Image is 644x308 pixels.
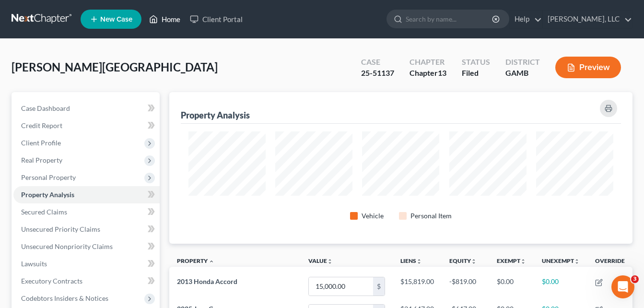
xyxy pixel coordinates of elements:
[543,11,632,28] a: [PERSON_NAME], LLC
[442,272,489,300] td: -$819.00
[393,272,442,300] td: $15,819.00
[542,257,580,264] a: Unexemptunfold_more
[489,272,534,300] td: $0.00
[471,259,477,264] i: unfold_more
[505,57,540,68] div: District
[100,16,132,23] span: New Case
[13,100,160,117] a: Case Dashboard
[308,257,333,264] a: Valueunfold_more
[505,68,540,79] div: GAMB
[21,156,62,164] span: Real Property
[13,255,160,272] a: Lawsuits
[361,57,394,68] div: Case
[177,257,214,264] a: Property expand_less
[21,260,47,268] span: Lawsuits
[510,11,542,28] a: Help
[416,259,422,264] i: unfold_more
[13,186,160,203] a: Property Analysis
[13,221,160,238] a: Unsecured Priority Claims
[406,10,493,28] input: Search by name...
[13,117,160,134] a: Credit Report
[21,242,113,250] span: Unsecured Nonpriority Claims
[362,211,384,221] div: Vehicle
[611,275,634,298] iframe: Intercom live chat
[410,68,446,79] div: Chapter
[21,173,76,181] span: Personal Property
[327,259,333,264] i: unfold_more
[449,257,477,264] a: Equityunfold_more
[21,139,61,147] span: Client Profile
[462,57,490,68] div: Status
[209,259,214,264] i: expand_less
[631,275,639,283] span: 3
[21,104,70,112] span: Case Dashboard
[361,68,394,79] div: 25-51137
[410,211,452,221] div: Personal Item
[177,277,237,285] span: 2013 Honda Accord
[13,238,160,255] a: Unsecured Nonpriority Claims
[555,57,621,78] button: Preview
[144,11,185,28] a: Home
[12,60,218,74] span: [PERSON_NAME][GEOGRAPHIC_DATA]
[13,203,160,221] a: Secured Claims
[309,277,373,296] input: 0.00
[438,68,446,77] span: 13
[574,259,580,264] i: unfold_more
[520,259,526,264] i: unfold_more
[13,272,160,290] a: Executory Contracts
[21,190,74,199] span: Property Analysis
[497,257,526,264] a: Exemptunfold_more
[462,68,490,79] div: Filed
[21,121,62,130] span: Credit Report
[21,208,67,216] span: Secured Claims
[21,294,108,302] span: Codebtors Insiders & Notices
[21,277,82,285] span: Executory Contracts
[373,277,385,296] div: $
[21,225,100,233] span: Unsecured Priority Claims
[185,11,247,28] a: Client Portal
[400,257,422,264] a: Liensunfold_more
[410,57,446,68] div: Chapter
[587,251,632,273] th: Override
[181,109,250,121] div: Property Analysis
[534,272,587,300] td: $0.00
